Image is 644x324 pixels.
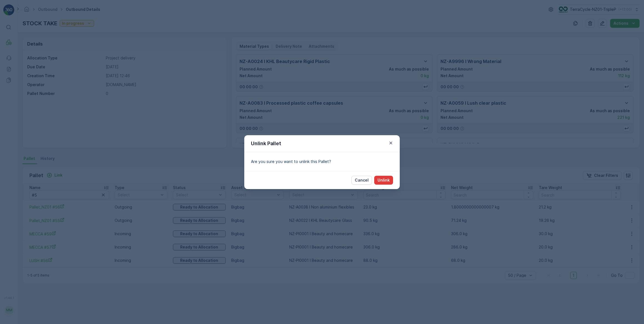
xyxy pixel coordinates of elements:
button: Unlink [374,176,393,185]
p: Unlink Pallet [251,140,281,147]
button: Cancel [351,176,372,185]
p: Unlink [378,177,390,183]
p: Are you sure you want to unlink this Pallet? [251,159,393,164]
p: Cancel [355,177,369,183]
